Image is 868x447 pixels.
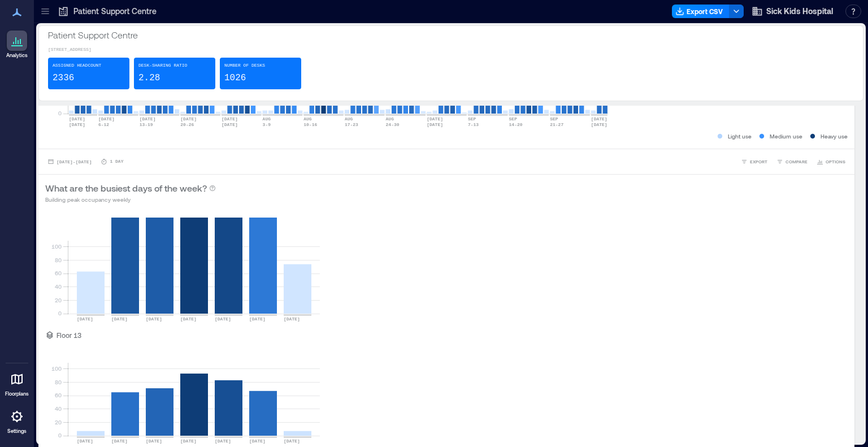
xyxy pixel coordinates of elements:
text: AUG [345,116,353,121]
text: 7-13 [468,122,479,127]
span: EXPORT [750,158,767,165]
p: Number of Desks [224,62,265,69]
p: Settings [7,428,27,435]
a: Floorplans [2,366,32,401]
p: Assigned Headcount [53,62,101,69]
tspan: 60 [55,270,62,276]
a: Analytics [3,27,31,62]
text: [DATE] [284,439,300,444]
p: Heavy use [821,132,848,141]
button: OPTIONS [814,156,848,167]
text: [DATE] [69,116,85,121]
p: 2.28 [138,71,160,85]
tspan: 20 [55,297,62,303]
text: [DATE] [427,122,443,127]
button: COMPARE [774,156,810,167]
text: SEP [509,116,518,121]
text: [DATE] [111,316,128,322]
text: [DATE] [591,116,607,121]
text: [DATE] [249,439,266,444]
p: 1 Day [110,158,123,165]
tspan: 0 [58,110,62,116]
p: Medium use [770,132,802,141]
p: Analytics [6,52,28,59]
text: [DATE] [77,439,93,444]
text: [DATE] [249,316,266,322]
text: [DATE] [215,439,231,444]
text: 13-19 [140,122,153,127]
text: [DATE] [140,116,156,121]
tspan: 0 [58,310,62,316]
p: 2336 [53,71,74,85]
text: 20-26 [180,122,194,127]
p: Patient Support Centre [73,6,157,17]
text: 17-23 [345,122,358,127]
p: [STREET_ADDRESS] [48,46,301,53]
text: [DATE] [180,316,197,322]
text: [DATE] [146,316,162,322]
p: What are the busiest days of the week? [45,181,207,195]
button: Export CSV [672,5,730,18]
text: AUG [263,116,271,121]
p: Floorplans [5,390,29,397]
tspan: 20 [55,419,62,426]
tspan: 60 [55,392,62,398]
text: SEP [468,116,476,121]
text: 6-12 [98,122,109,127]
tspan: 80 [55,257,62,263]
tspan: 40 [55,405,62,412]
tspan: 40 [55,283,62,290]
text: AUG [303,116,312,121]
p: Building peak occupancy weekly [45,195,216,204]
span: [DATE] - [DATE] [57,159,92,164]
text: [DATE] [215,316,231,322]
text: 14-20 [509,122,523,127]
button: EXPORT [739,156,770,167]
text: [DATE] [427,116,443,121]
p: Floor 13 [57,331,81,340]
text: [DATE] [591,122,607,127]
text: [DATE] [180,116,197,121]
a: Settings [3,403,31,438]
span: OPTIONS [826,158,845,165]
text: [DATE] [69,122,85,127]
text: SEP [550,116,558,121]
tspan: 100 [51,243,62,250]
p: Patient Support Centre [48,28,301,42]
text: AUG [386,116,394,121]
p: Light use [728,132,752,141]
text: 24-30 [386,122,400,127]
p: Desk-sharing ratio [138,62,187,69]
text: [DATE] [222,122,238,127]
text: [DATE] [180,439,197,444]
tspan: 100 [51,365,62,372]
text: [DATE] [222,116,238,121]
text: [DATE] [284,316,300,322]
tspan: 0 [58,432,62,439]
button: [DATE]-[DATE] [45,156,94,167]
span: Sick Kids Hospital [766,6,833,17]
text: [DATE] [111,439,128,444]
text: 3-9 [263,122,271,127]
tspan: 80 [55,379,62,385]
p: 1026 [224,71,246,85]
span: COMPARE [785,158,808,165]
text: 10-16 [303,122,317,127]
text: [DATE] [146,439,162,444]
text: [DATE] [98,116,115,121]
text: [DATE] [77,316,93,322]
button: Sick Kids Hospital [748,2,836,20]
text: 21-27 [550,122,563,127]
